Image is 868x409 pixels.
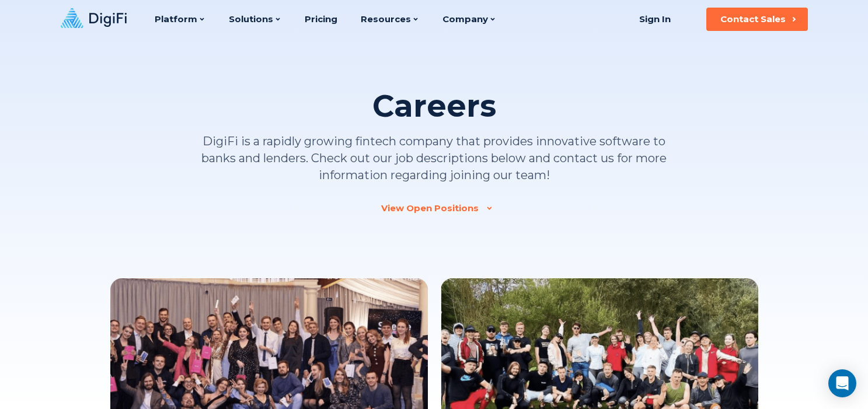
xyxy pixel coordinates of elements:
[195,133,674,184] p: DigiFi is a rapidly growing fintech company that provides innovative software to banks and lender...
[381,202,479,214] div: View Open Positions
[720,13,786,25] div: Contact Sales
[372,89,496,124] h1: Careers
[381,202,487,214] a: View Open Positions
[625,8,685,31] a: Sign In
[828,369,856,397] div: Open Intercom Messenger
[706,8,808,31] button: Contact Sales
